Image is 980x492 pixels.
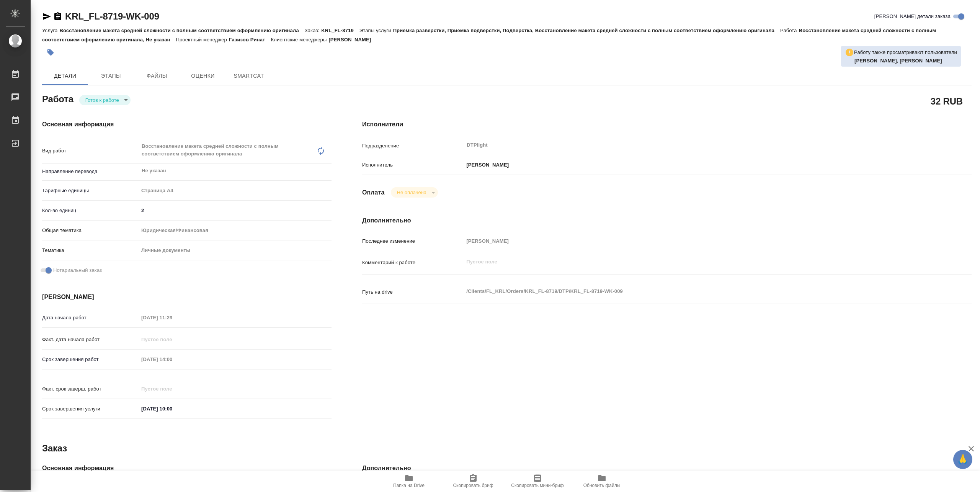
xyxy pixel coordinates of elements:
span: Этапы [93,71,129,81]
p: Работу также просматривают пользователи [854,49,957,56]
span: Папка на Drive [393,483,425,488]
input: Пустое поле [139,312,206,323]
input: Пустое поле [139,334,206,345]
p: Восстановление макета средней сложности с полным соответствием оформлению оригинала [59,28,304,33]
div: Страница А4 [139,184,332,197]
p: Тематика [42,247,139,254]
p: Заказ: [305,28,321,33]
span: Детали [47,71,83,81]
h2: Работа [42,92,73,105]
input: Пустое поле [139,354,206,365]
textarea: /Clients/FL_KRL/Orders/KRL_FL-8719/DTP/KRL_FL-8719-WK-009 [464,285,921,298]
input: Пустое поле [139,383,206,394]
input: Пустое поле [464,235,921,247]
button: Обновить файлы [570,471,634,492]
p: Подразделение [362,142,464,150]
p: [PERSON_NAME] [328,37,377,42]
button: Скопировать бриф [441,471,505,492]
div: Юридическая/Финансовая [139,224,332,237]
span: Оценки [185,71,221,81]
h2: Заказ [42,442,67,454]
span: Нотариальный заказ [53,266,102,274]
p: Путь на drive [362,288,464,296]
p: Факт. дата начала работ [42,336,139,343]
p: Комментарий к работе [362,259,464,266]
h4: [PERSON_NAME] [42,293,332,302]
button: Не оплачена [395,189,429,196]
p: Этапы услуги [359,28,393,33]
p: Проектный менеджер [176,37,229,42]
span: [PERSON_NAME] детали заказа [874,13,951,20]
b: [PERSON_NAME], [PERSON_NAME] [854,58,942,64]
div: Готов к работе [391,187,438,198]
p: Дата начала работ [42,314,139,322]
p: [PERSON_NAME] [464,161,509,169]
p: Факт. срок заверш. работ [42,385,139,393]
span: Файлы [139,71,175,81]
p: Работа [780,28,799,33]
span: 🙏 [956,451,969,467]
span: Скопировать бриф [453,483,493,488]
button: Папка на Drive [377,471,441,492]
p: Тарифные единицы [42,187,139,195]
p: Направление перевода [42,168,139,175]
p: Срок завершения работ [42,356,139,363]
p: Последнее изменение [362,237,464,245]
button: Добавить тэг [42,44,59,61]
button: Готов к работе [83,97,121,103]
h4: Дополнительно [362,216,972,225]
span: Скопировать мини-бриф [511,483,563,488]
h4: Исполнители [362,120,972,129]
p: Вид работ [42,147,139,155]
p: Носкова Анна, Ямковенко Вера [854,57,957,65]
p: Клиентские менеджеры [271,37,329,42]
p: Услуга [42,28,59,33]
p: Кол-во единиц [42,207,139,214]
button: Скопировать мини-бриф [505,471,570,492]
span: SmartCat [230,71,267,81]
input: ✎ Введи что-нибудь [139,403,206,414]
button: Скопировать ссылку [53,12,62,21]
h4: Оплата [362,188,385,197]
p: KRL_FL-8719 [321,28,359,33]
input: ✎ Введи что-нибудь [139,205,332,216]
div: Личные документы [139,244,332,257]
h2: 32 RUB [931,95,963,108]
h4: Основная информация [42,120,332,129]
p: Приемка разверстки, Приемка подверстки, Подверстка, Восстановление макета средней сложности с пол... [393,28,780,33]
button: Скопировать ссылку для ЯМессенджера [42,12,51,21]
button: 🙏 [953,450,972,469]
h4: Дополнительно [362,464,972,473]
p: Общая тематика [42,227,139,234]
span: Обновить файлы [583,483,621,488]
p: Срок завершения услуги [42,405,139,413]
p: Газизов Ринат [229,37,271,42]
a: KRL_FL-8719-WK-009 [65,11,159,21]
p: Исполнитель [362,161,464,169]
div: Готов к работе [79,95,131,105]
h4: Основная информация [42,464,332,473]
